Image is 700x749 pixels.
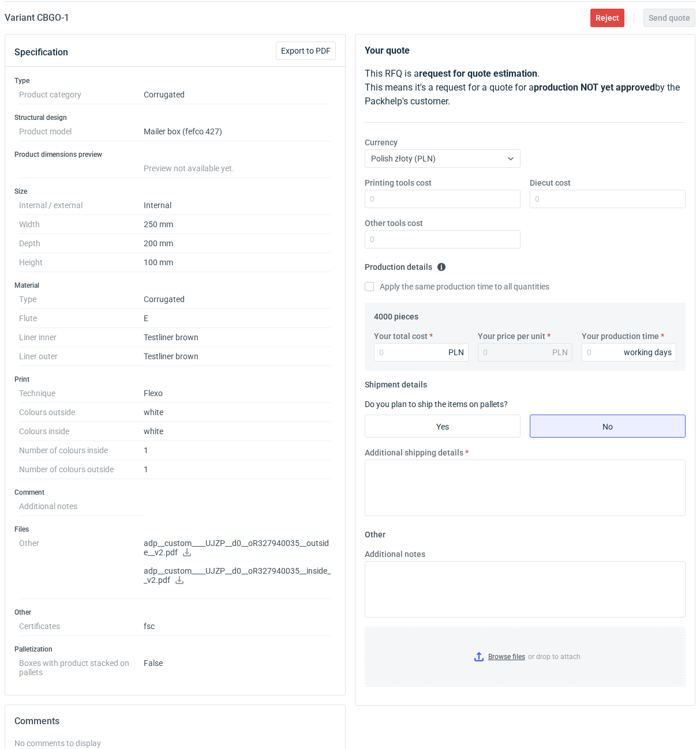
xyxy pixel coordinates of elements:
[365,258,446,272] legend: Production details
[276,42,336,60] button: Export to PDF
[365,415,521,438] label: Yes
[19,290,144,309] dt: Type
[374,307,418,321] legend: 4000 pieces
[365,45,410,56] strong: Your quote
[19,328,144,347] dt: Liner inner
[14,281,336,290] h3: Material
[5,11,69,25] h2: Variant CBGO - 1
[643,9,695,27] button: Send quote
[374,343,469,362] input: 0
[365,525,385,539] legend: Other
[14,187,336,196] h3: Size
[19,309,144,328] dt: Flute
[649,14,690,22] span: Send quote
[590,9,624,27] button: Reject
[19,497,144,516] dt: Additional notes
[144,403,331,422] dd: white
[365,447,463,458] label: Additional shipping details
[530,415,686,438] label: No
[448,347,464,358] div: PLN
[14,39,68,66] button: Specification
[365,137,398,148] label: Currency
[582,343,676,362] input: 0
[144,85,331,104] dd: Corrugated
[596,14,619,22] span: Reject
[19,215,144,234] dt: Width
[281,47,331,55] span: Export to PDF
[19,384,144,403] dt: Technique
[14,76,336,85] h3: Type
[144,309,331,328] dd: E
[19,253,144,272] dt: Height
[19,234,144,253] dt: Depth
[365,67,686,108] p: This RFQ is a . This means it's a request for a quote for a by the Packhelp's customer.
[144,539,331,558] p: adp__custom____UJZP__d0__oR327940035__outside__v2.pdf
[14,150,336,159] h3: Product dimensions preview
[144,122,331,141] dd: Mailer box (fefco 427)
[478,330,545,342] label: Your price per unit
[14,608,336,617] h3: Other
[19,422,144,441] dt: Colours inside
[371,154,436,163] span: Polish złoty (PLN)
[14,737,336,749] div: No comments to display
[14,525,336,534] h3: Files
[144,460,331,479] dd: 1
[144,215,331,234] dd: 250 mm
[365,177,432,189] label: Printing tools cost
[534,82,655,93] strong: production NOT yet approved
[14,113,336,122] h3: Structural design
[144,441,331,460] dd: 1
[19,196,144,215] dt: Internal / external
[144,347,331,366] dd: Testliner brown
[19,534,144,599] dt: Other
[365,230,521,249] input: 0
[14,375,336,384] h3: Print
[19,85,144,104] dt: Product category
[19,347,144,366] dt: Liner outer
[530,190,686,208] input: 0
[19,403,144,422] dt: Colours outside
[14,645,336,654] h3: Palletization
[144,566,331,586] p: adp__custom____UJZP__d0__oR327940035__inside__v2.pdf
[530,177,571,189] label: Diecut cost
[144,196,331,215] dd: Internal
[374,330,428,342] label: Your total cost
[144,234,331,253] dd: 200 mm
[19,122,144,141] dt: Product model
[19,460,144,479] dt: Number of colours outside
[365,400,508,409] label: Do you plan to ship the items on pallets?
[144,253,331,272] dd: 100 mm
[365,627,686,686] label: or drop to attach
[624,347,672,358] div: working days
[365,375,427,389] legend: Shipment details
[365,281,549,292] label: Apply the same production time to all quantities
[144,422,331,441] dd: white
[144,617,331,636] dd: fsc
[19,617,144,636] dt: Certificates
[144,384,331,403] dd: Flexo
[144,290,331,309] dd: Corrugated
[144,328,331,347] dd: Testliner brown
[14,488,336,497] h3: Comment
[144,654,331,677] dd: False
[19,654,144,677] dt: Boxes with product stacked on pallets
[365,548,425,560] label: Additional notes
[365,190,521,208] input: 0
[582,330,659,342] label: Your production time
[19,441,144,460] dt: Number of colours inside
[14,714,336,728] h2: Comments
[365,217,423,229] label: Other tools cost
[552,347,568,358] div: PLN
[419,68,537,79] strong: request for quote estimation
[144,164,234,173] span: Preview not available yet.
